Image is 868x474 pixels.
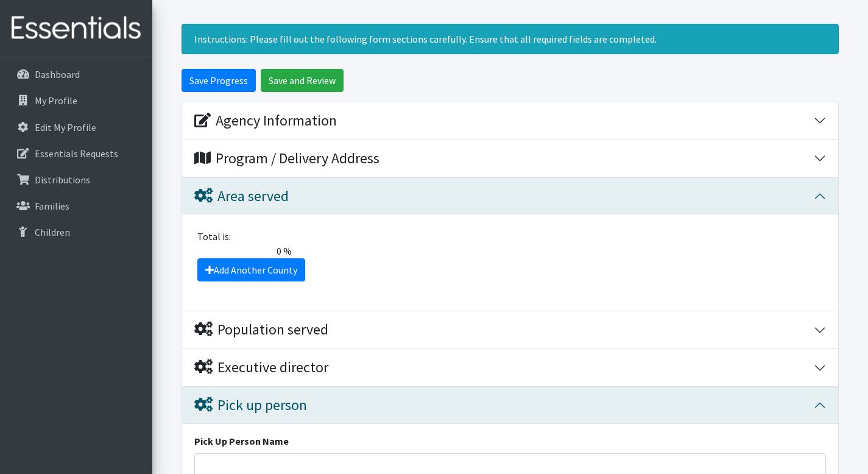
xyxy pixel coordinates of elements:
button: Pick up person [182,387,838,424]
button: Area served [182,178,838,215]
input: Save and Review [261,69,344,92]
div: Agency Information [194,112,337,130]
p: Essentials Requests [35,147,118,160]
div: Pick up person [194,397,307,414]
div: Total is: [190,229,831,244]
p: Children [35,226,70,238]
button: Program / Delivery Address [182,140,838,177]
a: Edit My Profile [5,115,147,140]
div: Population served [194,321,328,339]
img: HumanEssentials [5,8,147,49]
div: Instructions: Please fill out the following form sections carefully. Ensure that all required fie... [182,24,839,54]
a: Add Another County [197,258,305,281]
p: Edit My Profile [35,121,96,133]
input: Save Progress [182,69,256,92]
a: Families [5,194,147,218]
label: Pick Up Person Name [194,434,289,448]
div: Executive director [194,359,328,377]
p: Dashboard [35,68,80,80]
p: My Profile [35,94,77,107]
button: Population served [182,311,838,348]
button: Agency Information [182,102,838,140]
p: Distributions [35,174,90,186]
span: 0 % [190,244,297,258]
div: Area served [194,188,289,205]
a: My Profile [5,88,147,113]
a: Dashboard [5,62,147,87]
a: Essentials Requests [5,141,147,166]
button: Executive director [182,349,838,386]
a: Distributions [5,168,147,192]
div: Program / Delivery Address [194,150,379,168]
a: Children [5,220,147,244]
p: Families [35,200,69,212]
